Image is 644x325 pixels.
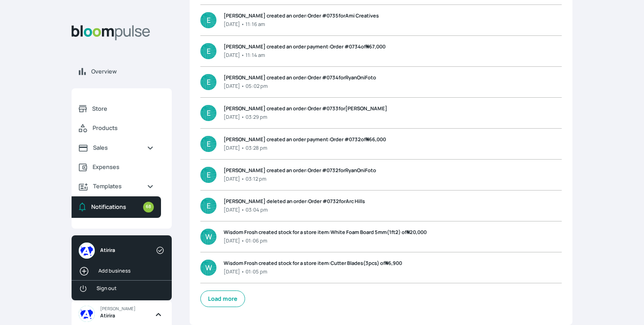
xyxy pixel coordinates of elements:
[224,198,365,205] p: [PERSON_NAME] deleted an order: Order # 0732 for Arc Hills
[224,82,376,90] p: [DATE] • 05:02 pm
[207,200,211,211] span: E
[224,167,376,174] p: [PERSON_NAME] created an order: Order # 0732 for RyanOniFoto
[224,237,427,245] p: [DATE] • 01:06 pm
[224,113,387,121] p: [DATE] • 03:29 pm
[143,202,154,212] small: 68
[224,144,386,152] p: [DATE] • 03:28 pm
[93,124,154,132] span: Products
[224,43,386,51] p: [PERSON_NAME] created an order payment: Order # 0734 of
[224,260,402,267] p: Wisdom Frosh created stock for a store item: Cutter Blades ( 3 pcs ) of
[100,306,136,312] span: [PERSON_NAME]
[224,12,379,20] p: [PERSON_NAME] created an order: Order # 0735 for Ami Creatives
[366,43,369,50] span: ₦
[72,138,161,157] a: Sales
[224,175,376,183] p: [DATE] • 03:12 pm
[97,285,117,292] span: Sign out
[100,247,115,254] span: Atirira
[224,21,379,28] p: [DATE] • 11:16 am
[205,262,212,273] span: W
[385,260,388,266] span: ₦
[205,231,212,242] span: W
[366,136,369,143] span: ₦
[72,99,161,118] a: Store
[93,182,140,191] span: Templates
[72,118,161,138] a: Products
[207,46,211,56] span: E
[366,43,386,50] span: 67,000
[93,143,140,152] span: Sales
[224,136,386,143] p: [PERSON_NAME] created an order payment: Order # 0732 of
[207,169,211,180] span: E
[207,139,211,149] span: E
[207,15,211,26] span: E
[224,74,376,82] p: [PERSON_NAME] created an order: Order # 0734 for RyanOniFoto
[72,62,172,81] a: Overview
[72,177,161,196] a: Templates
[92,104,154,113] span: Store
[407,229,427,235] span: 20,000
[207,108,211,118] span: E
[366,136,386,143] span: 66,000
[100,312,115,320] span: Atirira
[98,267,131,275] span: Add business
[224,206,365,214] p: [DATE] • 03:04 pm
[72,25,150,40] img: Bloom Logo
[224,105,387,113] p: [PERSON_NAME] created an order: Order # 0733 for [PERSON_NAME]
[385,260,402,266] span: 6,900
[91,67,165,76] span: Overview
[200,290,245,307] button: Load more
[207,77,211,87] span: E
[224,229,427,236] p: Wisdom Frosh created stock for a store item: White Foam Board 5mm ( 1 ft2 ) of
[224,52,386,59] p: [DATE] • 11:14 am
[72,280,172,297] a: Sign out
[91,203,126,211] span: Notifications
[72,262,172,280] a: Add business
[72,196,161,218] a: Notifications68
[93,163,154,171] span: Expenses
[72,157,161,177] a: Expenses
[407,229,410,235] span: ₦
[224,268,402,276] p: [DATE] • 01:05 pm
